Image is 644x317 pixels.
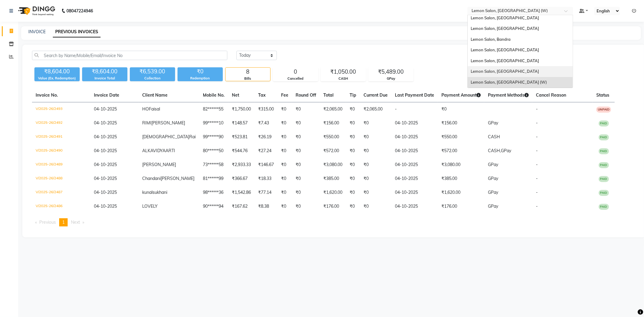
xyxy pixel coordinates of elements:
span: Tip [350,92,356,98]
span: 04-10-2025 [94,176,117,181]
td: ₹1,750.00 [228,102,255,117]
div: CASH [321,76,366,81]
td: ₹366.67 [228,172,255,186]
span: - [536,148,538,153]
div: Redemption [178,76,223,81]
span: Mobile No. [203,92,225,98]
span: 04-10-2025 [94,106,117,112]
span: Chandani [142,176,161,181]
span: ALKA [142,148,153,153]
span: - [536,106,538,112]
span: GPay [488,162,498,167]
td: V/2025-26/2488 [32,172,90,186]
span: Last Payment Date [395,92,434,98]
td: ₹385.00 [438,172,484,186]
div: ₹8,604.00 [82,67,127,76]
span: Payment Amount [441,92,481,98]
span: Lemon Salon, [GEOGRAPHIC_DATA] (W) [471,80,547,85]
td: ₹0 [360,130,391,144]
td: ₹0 [438,102,484,117]
span: Invoice Date [94,92,119,98]
td: ₹148.57 [228,116,255,130]
td: ₹0 [277,158,292,172]
div: Value (Ex. Redemption) [34,76,80,81]
span: Status [596,92,609,98]
div: GPay [369,76,413,81]
span: Round Off [296,92,316,98]
td: ₹0 [277,102,292,117]
td: V/2025-26/2490 [32,144,90,158]
span: 04-10-2025 [94,134,117,139]
td: ₹26.19 [255,130,277,144]
td: ₹146.67 [255,158,277,172]
span: Next [71,219,80,225]
td: ₹176.00 [438,200,484,213]
td: 04-10-2025 [391,130,438,144]
td: ₹18.33 [255,172,277,186]
span: - [536,120,538,126]
td: ₹0 [360,116,391,130]
span: Lemon Salon, [GEOGRAPHIC_DATA] [471,26,539,31]
span: [PERSON_NAME] [161,176,194,181]
td: ₹8.38 [255,200,277,213]
span: - [536,176,538,181]
td: ₹0 [346,102,360,117]
div: Bills [226,76,270,81]
span: - [536,190,538,195]
td: ₹385.00 [320,172,346,186]
div: ₹5,489.00 [369,68,413,76]
span: Tax [258,92,266,98]
td: ₹2,065.00 [320,102,346,117]
td: ₹0 [360,144,391,158]
span: Rai [189,134,196,139]
span: 04-10-2025 [94,190,117,195]
span: Current Due [364,92,388,98]
td: ₹315.00 [255,102,277,117]
span: - [536,162,538,167]
td: ₹0 [360,200,391,213]
span: Cancel Reason [536,92,566,98]
a: INVOICE [28,29,46,34]
div: 8 [226,68,270,76]
td: ₹0 [292,186,320,200]
span: Net [232,92,239,98]
div: 0 [273,68,318,76]
span: GPay [488,190,498,195]
td: V/2025-26/2486 [32,200,90,213]
td: ₹176.00 [320,200,346,213]
span: Lemon Salon, [GEOGRAPHIC_DATA] [471,58,539,63]
td: ₹550.00 [320,130,346,144]
td: ₹0 [360,172,391,186]
span: PAID [599,204,609,210]
span: Faisal [149,106,160,112]
span: Fee [281,92,288,98]
td: ₹2,933.33 [228,158,255,172]
span: 04-10-2025 [94,120,117,126]
span: RIMI [142,120,151,126]
td: ₹523.81 [228,130,255,144]
span: - [536,134,538,139]
td: ₹0 [346,116,360,130]
td: ₹0 [292,172,320,186]
td: ₹1,620.00 [320,186,346,200]
span: Lemon Salon, [GEOGRAPHIC_DATA] [471,47,539,52]
span: GPay [488,120,498,126]
span: 1 [62,219,65,225]
td: ₹0 [277,130,292,144]
td: ₹77.14 [255,186,277,200]
span: LOVELY [142,203,158,209]
img: logo [15,2,57,19]
td: ₹0 [292,158,320,172]
span: Lemon Salon, [GEOGRAPHIC_DATA] [471,15,539,20]
span: PAID [599,120,609,126]
td: ₹0 [277,116,292,130]
td: ₹572.00 [320,144,346,158]
td: ₹156.00 [438,116,484,130]
td: ₹1,620.00 [438,186,484,200]
td: ₹0 [292,144,320,158]
td: ₹0 [346,144,360,158]
span: 04-10-2025 [94,148,117,153]
ng-dropdown-panel: Options list [467,15,573,88]
td: ₹0 [346,200,360,213]
td: ₹572.00 [438,144,484,158]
